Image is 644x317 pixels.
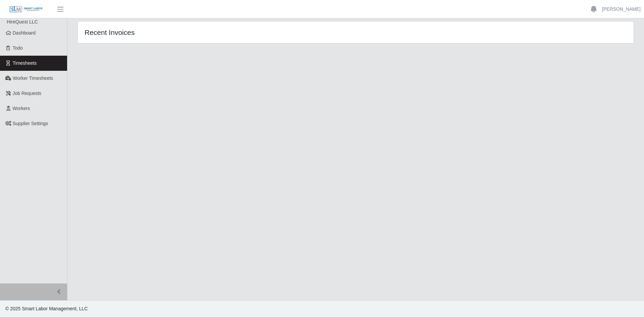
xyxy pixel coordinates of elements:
span: HireQuest LLC [7,19,38,24]
img: SLM Logo [9,6,43,13]
span: Timesheets [13,60,37,66]
span: Dashboard [13,30,36,36]
h4: Recent Invoices [85,28,305,37]
a: [PERSON_NAME] [602,6,641,13]
span: Supplier Settings [13,121,48,126]
span: Job Requests [13,91,42,96]
span: Worker Timesheets [13,75,53,81]
span: Todo [13,45,23,51]
span: Workers [13,106,30,111]
span: © 2025 Smart Labor Management, LLC [5,306,88,311]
